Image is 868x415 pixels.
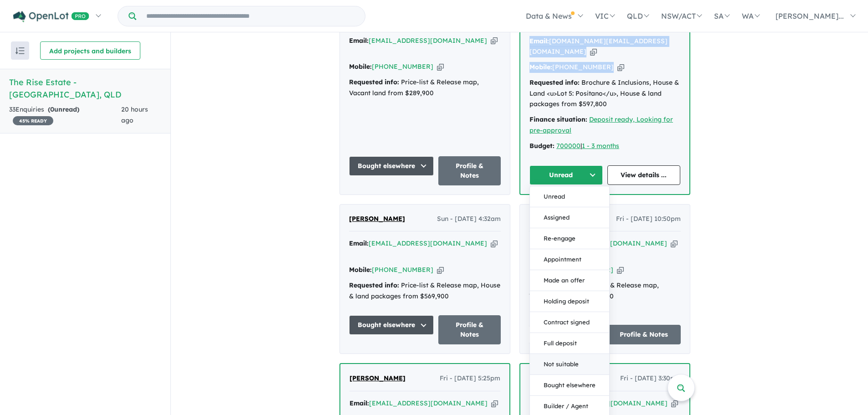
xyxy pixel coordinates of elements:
span: Fri - [DATE] 5:25pm [440,373,500,384]
a: Profile & Notes [438,156,501,185]
button: Copy [617,62,624,72]
a: [PHONE_NUMBER] [372,266,433,274]
span: [PERSON_NAME] [349,374,406,382]
button: Appointment [530,249,609,270]
button: Copy [491,239,498,248]
button: Copy [671,239,678,248]
span: 20 hours ago [121,105,148,124]
button: Copy [671,399,678,408]
img: Openlot PRO Logo White [13,11,89,22]
a: [PERSON_NAME] [349,214,405,225]
button: Unread [529,165,603,185]
a: [PERSON_NAME] [349,373,406,384]
strong: Requested info: [349,281,399,289]
strong: Mobile: [529,266,552,274]
span: [PERSON_NAME]... [776,11,844,20]
button: Bought elsewhere [349,315,434,335]
strong: ( unread) [48,105,79,113]
a: [PHONE_NUMBER] [372,62,433,71]
button: Bought elsewhere [530,375,609,396]
span: Fri - [DATE] 10:50pm [616,214,681,225]
a: [PHONE_NUMBER] [552,63,614,71]
img: sort.svg [15,47,25,54]
a: [EMAIL_ADDRESS][DOMAIN_NAME] [369,36,487,45]
button: Re-engage [530,228,609,249]
button: Copy [590,47,597,56]
strong: Email: [529,37,549,45]
strong: Email: [349,36,369,45]
strong: Finance situation: [529,115,587,123]
button: Copy [437,62,444,72]
button: Copy [617,265,624,275]
h5: The Rise Estate - [GEOGRAPHIC_DATA] , QLD [9,76,161,101]
span: 45 % READY [13,116,53,125]
strong: Email: [349,399,369,407]
div: Price-list & Release map, House & land packages from $569,900 [349,280,501,302]
strong: Mobile: [349,266,372,274]
button: Holding deposit [530,291,609,312]
button: Made an offer [530,270,609,291]
a: Profile & Notes [607,325,681,344]
strong: Email: [349,239,369,247]
div: 33 Enquir ies [9,104,121,126]
div: Brochure & Inclusions, House & Land <u>Lot 5: Positano</u>, House & land packages from $597,800 [529,77,680,110]
strong: Budget: [529,142,555,150]
div: Price-list & Release map, Vacant land from $289,900 [349,77,501,99]
strong: Requested info: [529,281,579,289]
a: [EMAIL_ADDRESS][DOMAIN_NAME] [369,239,487,247]
button: Copy [491,36,498,46]
span: Sun - [DATE] 4:32am [437,214,501,225]
input: Try estate name, suburb, builder or developer [138,6,363,26]
button: Unread [530,186,609,207]
a: View details ... [607,165,681,185]
strong: Mobile: [529,63,552,71]
span: 0 [50,105,54,113]
button: Contract signed [530,312,609,333]
button: Not suitable [530,354,609,375]
div: | [529,141,680,152]
span: [PERSON_NAME] [349,215,405,223]
a: [PERSON_NAME] [529,214,585,225]
strong: Requested info: [349,78,399,86]
a: 1 - 3 months [582,142,619,150]
a: Deposit ready, Looking for pre-approval [529,115,673,134]
strong: Email: [529,239,549,247]
button: Add projects and builders [40,41,140,60]
a: [EMAIL_ADDRESS][DOMAIN_NAME] [369,399,488,407]
button: Copy [491,399,498,408]
button: Full deposit [530,333,609,354]
button: Assigned [530,207,609,228]
button: Copy [437,265,444,275]
button: Not suitable [529,325,603,344]
span: [PERSON_NAME] [529,215,585,223]
strong: Mobile: [349,62,372,71]
a: 700000 [556,142,580,150]
a: [DOMAIN_NAME][EMAIL_ADDRESS][DOMAIN_NAME] [529,37,668,56]
strong: Requested info: [529,78,580,87]
div: Price-list & Release map, Vacant land from $289,900 [529,280,681,302]
button: Bought elsewhere [349,156,434,176]
a: Profile & Notes [438,315,501,344]
span: Fri - [DATE] 3:30pm [620,373,680,384]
